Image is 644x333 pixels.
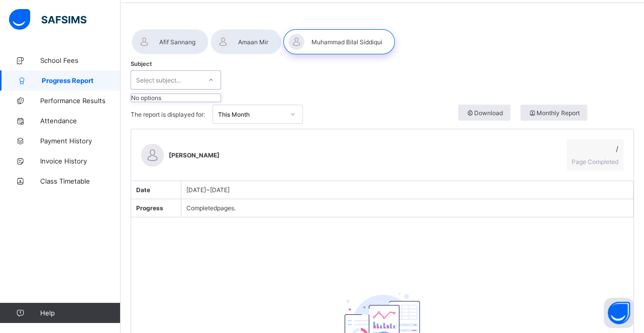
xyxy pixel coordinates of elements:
[604,298,634,328] button: Open asap
[136,204,163,212] span: Progress
[40,56,121,64] span: School Fees
[136,70,181,90] div: Select subject...
[169,151,220,159] span: [PERSON_NAME]
[466,109,503,117] span: Download
[40,177,121,185] span: Class Timetable
[218,111,284,118] div: This Month
[131,94,221,102] div: No options
[528,109,580,117] span: Monthly Report
[131,111,205,118] span: The report is displayed for:
[136,186,150,194] span: Date
[131,60,152,67] span: Subject
[572,158,618,165] span: Page Completed
[40,157,121,165] span: Invoice History
[42,76,121,85] span: Progress Report
[40,309,120,317] span: Help
[520,105,634,124] a: Monthly Report
[40,97,121,105] span: Performance Results
[572,144,618,153] span: /
[186,204,236,212] span: Completed pages.
[9,9,86,30] img: safsims
[40,137,121,145] span: Payment History
[186,186,230,194] span: [DATE] ~ [DATE]
[40,117,121,125] span: Attendance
